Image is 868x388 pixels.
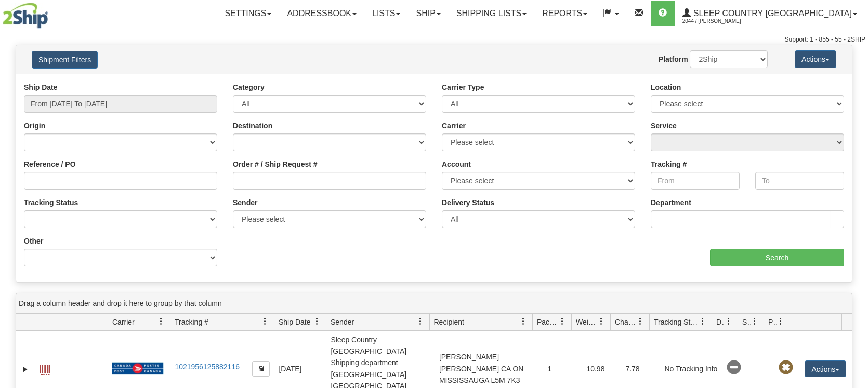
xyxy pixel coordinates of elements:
span: Ship Date [279,317,310,327]
label: Reference / PO [24,159,76,169]
label: Department [651,197,691,208]
button: Copy to clipboard [252,361,270,377]
div: Support: 1 - 855 - 55 - 2SHIP [3,35,865,44]
span: Weight [576,317,598,327]
button: Actions [805,360,846,377]
a: Ship [408,1,448,26]
span: Tracking # [175,317,208,327]
label: Destination [233,121,272,131]
a: Pickup Status filter column settings [772,313,790,330]
a: Addressbook [279,1,364,26]
a: Sender filter column settings [412,313,429,330]
span: No Tracking Info [727,360,741,375]
div: grid grouping header [16,293,852,314]
label: Service [651,121,677,131]
a: Charge filter column settings [632,313,649,330]
button: Actions [795,50,836,68]
button: Shipment Filters [32,51,98,69]
a: Ship Date filter column settings [308,313,326,330]
a: Settings [217,1,279,26]
iframe: chat widget [844,141,867,247]
span: Sender [331,317,354,327]
span: Pickup Not Assigned [779,360,793,375]
label: Carrier [442,121,466,131]
input: Search [710,249,844,266]
a: Shipping lists [449,1,534,26]
span: Charge [615,317,637,327]
span: Packages [537,317,559,327]
a: Sleep Country [GEOGRAPHIC_DATA] 2044 / [PERSON_NAME] [675,1,865,26]
a: Lists [364,1,408,26]
a: Reports [534,1,595,26]
span: Tracking Status [654,317,699,327]
span: Sleep Country [GEOGRAPHIC_DATA] [691,9,852,18]
label: Delivery Status [442,197,494,208]
label: Ship Date [24,82,58,92]
a: Tracking Status filter column settings [694,313,712,330]
a: Expand [20,364,31,374]
a: Packages filter column settings [554,313,571,330]
img: logo2044.jpg [3,3,48,29]
span: 2044 / [PERSON_NAME] [682,16,760,26]
label: Tracking Status [24,197,78,208]
label: Origin [24,121,45,131]
a: Weight filter column settings [593,313,610,330]
a: 1021956125882116 [175,363,240,371]
a: Shipment Issues filter column settings [746,313,764,330]
label: Location [651,82,681,92]
a: Delivery Status filter column settings [720,313,738,330]
span: Shipment Issues [742,317,751,327]
span: Delivery Status [716,317,725,327]
a: Label [40,360,50,377]
span: Carrier [112,317,135,327]
a: Recipient filter column settings [515,313,532,330]
label: Account [442,159,471,169]
label: Category [233,82,265,92]
label: Tracking # [651,159,687,169]
input: From [651,172,740,190]
label: Other [24,236,43,246]
label: Carrier Type [442,82,484,92]
a: Carrier filter column settings [152,313,170,330]
input: To [755,172,844,190]
label: Order # / Ship Request # [233,159,318,169]
label: Platform [659,54,688,64]
img: 20 - Canada Post [112,362,163,375]
label: Sender [233,197,257,208]
span: Recipient [434,317,464,327]
a: Tracking # filter column settings [256,313,274,330]
span: Pickup Status [768,317,777,327]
